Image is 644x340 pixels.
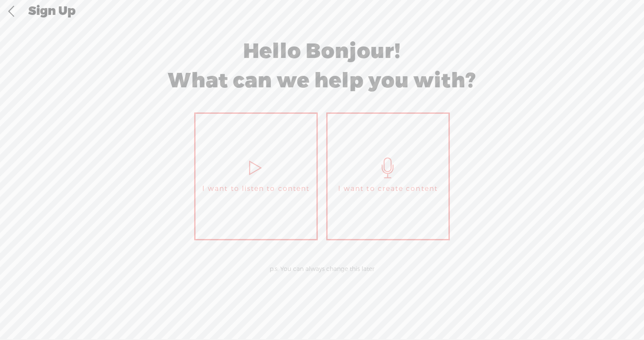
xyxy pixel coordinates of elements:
[239,41,405,62] div: Hello Bonjour!
[338,182,438,195] span: I want to create content
[202,182,310,195] span: I want to listen to content
[265,265,379,273] div: p.s: You can always change this later
[164,71,480,91] div: What can we help you with?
